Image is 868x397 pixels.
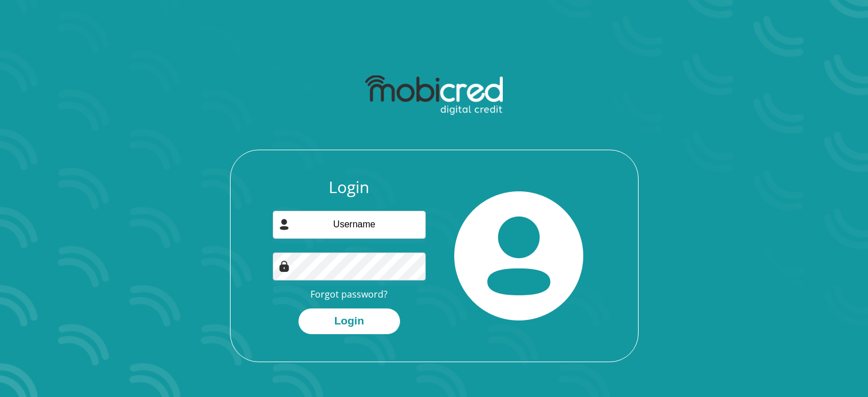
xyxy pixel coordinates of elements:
[365,75,503,115] img: mobicred logo
[273,178,426,197] h3: Login
[310,288,387,300] a: Forgot password?
[278,260,290,272] img: Image
[298,308,400,334] button: Login
[273,211,426,239] input: Username
[278,219,290,230] img: user-icon image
